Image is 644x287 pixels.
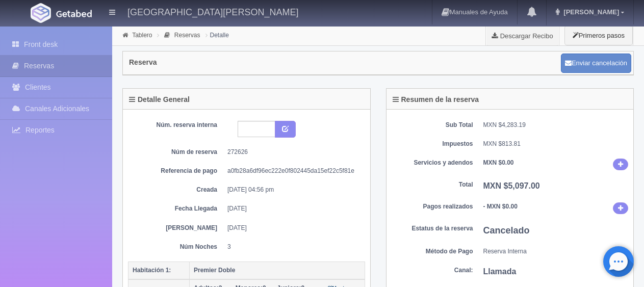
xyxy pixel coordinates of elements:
[483,140,629,148] dd: MXN $813.81
[227,204,357,213] dd: [DATE]
[227,243,357,251] dd: 3
[392,180,473,189] dt: Total
[227,224,357,232] dd: [DATE]
[136,243,217,251] dt: Núm Noches
[483,159,514,166] b: MXN $0.00
[56,10,92,17] img: Getabed
[483,203,518,210] b: - MXN $0.00
[136,186,217,194] dt: Creada
[174,32,200,39] a: Reservas
[136,121,217,129] dt: Núm. reserva interna
[392,121,473,129] dt: Sub Total
[561,8,619,16] span: [PERSON_NAME]
[136,148,217,156] dt: Núm de reserva
[227,167,357,175] dd: a0fb28a6df96ec222e0f802445da15ef22c5f81e
[127,5,298,18] h4: [GEOGRAPHIC_DATA][PERSON_NAME]
[136,167,217,175] dt: Referencia de pago
[483,225,530,236] b: Cancelado
[392,266,473,275] dt: Canal:
[561,54,631,73] button: Enviar cancelación
[392,159,473,167] dt: Servicios y adendos
[392,247,473,256] dt: Método de Pago
[227,186,357,194] dd: [DATE] 04:56 pm
[129,96,190,103] h4: Detalle General
[392,140,473,148] dt: Impuestos
[483,247,629,256] dd: Reserva Interna
[203,30,231,40] li: Detalle
[392,224,473,233] dt: Estatus de la reserva
[129,59,157,66] h4: Reserva
[227,148,357,156] dd: 272626
[393,96,479,103] h4: Resumen de la reserva
[31,3,51,23] img: Getabed
[483,121,629,129] dd: MXN $4,283.19
[132,32,152,39] a: Tablero
[136,224,217,232] dt: [PERSON_NAME]
[483,267,517,276] b: Llamada
[133,267,171,274] b: Habitación 1:
[136,204,217,213] dt: Fecha Llegada
[486,25,559,46] a: Descargar Recibo
[190,262,365,279] th: Premier Doble
[392,202,473,211] dt: Pagos realizados
[564,25,633,45] button: Primeros pasos
[483,181,540,190] b: MXN $5,097.00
